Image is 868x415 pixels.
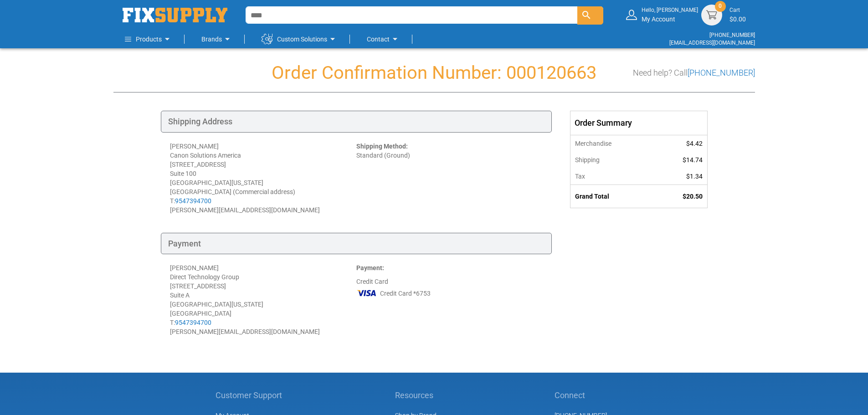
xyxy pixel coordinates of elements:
[669,40,755,46] a: [EMAIL_ADDRESS][DOMAIN_NAME]
[123,8,227,22] a: store logo
[175,197,211,205] a: 9547394700
[683,193,703,200] span: $20.50
[262,30,338,48] a: Custom Solutions
[113,63,755,83] h1: Order Confirmation Number: 000120663
[123,8,227,22] img: Fix Industrial Supply
[170,142,356,215] div: [PERSON_NAME] Canon Solutions America [STREET_ADDRESS] Suite 100 [GEOGRAPHIC_DATA][US_STATE] [GEO...
[642,6,698,14] small: Hello, [PERSON_NAME]
[719,2,722,10] span: 0
[356,143,408,150] strong: Shipping Method:
[683,156,703,164] span: $14.74
[729,6,746,14] small: Cart
[161,233,552,255] div: Payment
[216,391,287,400] h5: Customer Support
[729,15,746,23] span: $0.00
[175,319,211,326] a: 9547394700
[688,68,755,77] a: [PHONE_NUMBER]
[201,30,233,48] a: Brands
[356,263,543,336] div: Credit Card
[570,152,654,168] th: Shipping
[555,391,653,400] h5: Connect
[161,111,552,133] div: Shipping Address
[395,391,447,400] h5: Resources
[570,111,707,135] div: Order Summary
[633,68,755,77] h3: Need help? Call
[575,193,609,200] strong: Grand Total
[170,263,356,336] div: [PERSON_NAME] Direct Technology Group [STREET_ADDRESS] Suite A [GEOGRAPHIC_DATA][US_STATE] [GEOGR...
[686,140,703,147] span: $4.42
[125,30,173,48] a: Products
[356,264,384,272] strong: Payment:
[642,6,698,23] div: My Account
[356,142,543,215] div: Standard (Ground)
[380,289,431,298] span: Credit Card *6753
[709,32,755,38] a: [PHONE_NUMBER]
[570,168,654,185] th: Tax
[686,173,703,180] span: $1.34
[570,135,654,152] th: Merchandise
[356,286,377,300] img: VI
[367,30,401,48] a: Contact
